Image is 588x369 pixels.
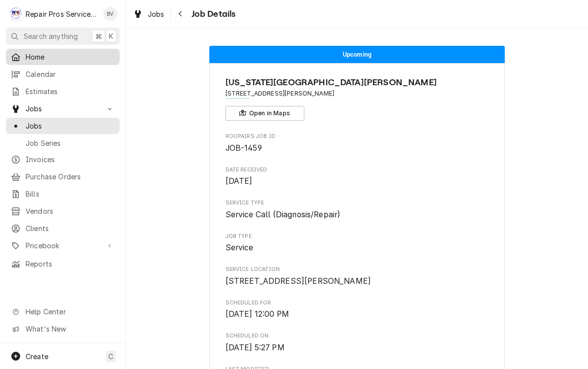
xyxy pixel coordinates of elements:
[226,266,489,273] span: Service Location
[26,324,114,334] span: What's New
[26,223,115,234] span: Clients
[173,6,189,22] button: Navigate back
[26,259,115,269] span: Reports
[226,199,489,207] span: Service Type
[226,166,489,174] span: Date Received
[26,171,115,182] span: Purchase Orders
[9,7,23,21] div: Repair Pros Services Inc's Avatar
[26,306,114,317] span: Help Center
[226,106,304,121] button: Open in Maps
[226,233,489,240] span: Job Type
[6,49,120,65] a: Home
[103,7,117,21] div: Brian Volker's Avatar
[26,138,115,148] span: Job Series
[226,76,489,121] div: Client Information
[95,31,102,41] span: ⌘
[226,332,489,353] div: Scheduled On
[226,209,489,221] span: Service Type
[6,303,120,320] a: Go to Help Center
[226,233,489,254] div: Job Type
[6,83,120,100] a: Estimates
[226,332,489,340] span: Scheduled On
[226,308,489,320] span: Scheduled For
[26,121,115,131] span: Jobs
[6,66,120,82] a: Calendar
[26,86,115,97] span: Estimates
[6,237,120,254] a: Go to Pricebook
[226,89,489,98] span: Address
[6,186,120,202] a: Bills
[226,275,489,287] span: Service Location
[6,151,120,168] a: Invoices
[209,46,505,63] div: Status
[189,7,236,21] span: Job Details
[26,189,115,199] span: Bills
[6,168,120,185] a: Purchase Orders
[226,133,489,140] span: Roopairs Job ID
[226,243,254,252] span: Service
[26,240,100,251] span: Pricebook
[6,101,120,117] a: Go to Jobs
[26,69,115,79] span: Calendar
[129,6,168,22] a: Jobs
[226,166,489,187] div: Date Received
[226,299,489,320] div: Scheduled For
[226,143,262,153] span: JOB-1459
[6,135,120,151] a: Job Series
[226,142,489,154] span: Roopairs Job ID
[226,76,489,89] span: Name
[226,242,489,254] span: Job Type
[26,9,98,19] div: Repair Pros Services Inc
[226,175,489,187] span: Date Received
[108,351,113,362] span: C
[109,31,113,41] span: K
[226,133,489,154] div: Roopairs Job ID
[226,309,289,319] span: [DATE] 12:00 PM
[26,52,115,62] span: Home
[26,206,115,216] span: Vendors
[226,199,489,220] div: Service Type
[226,299,489,307] span: Scheduled For
[26,352,48,361] span: Create
[226,276,371,286] span: [STREET_ADDRESS][PERSON_NAME]
[103,7,117,21] div: BV
[6,28,120,45] button: Search anything⌘K
[148,9,164,19] span: Jobs
[6,220,120,236] a: Clients
[6,256,120,272] a: Reports
[26,154,115,165] span: Invoices
[6,118,120,134] a: Jobs
[226,176,253,186] span: [DATE]
[24,31,78,41] span: Search anything
[226,343,285,352] span: [DATE] 5:27 PM
[226,342,489,354] span: Scheduled On
[26,103,100,114] span: Jobs
[6,203,120,219] a: Vendors
[6,321,120,337] a: Go to What's New
[343,51,371,58] span: Upcoming
[226,266,489,287] div: Service Location
[226,210,341,219] span: Service Call (Diagnosis/Repair)
[9,7,23,21] div: R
